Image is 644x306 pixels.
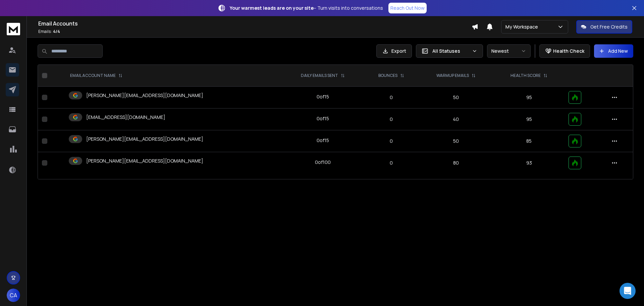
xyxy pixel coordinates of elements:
[368,160,415,166] p: 0
[38,29,472,34] p: Emails :
[493,87,565,108] td: 95
[70,73,122,78] div: EMAIL ACCOUNT NAME
[317,93,329,100] div: 0 of 15
[230,5,383,11] p: – Turn visits into conversations
[7,289,20,302] button: CA
[590,24,628,30] p: Get Free Credits
[419,130,493,152] td: 50
[86,114,165,121] p: [EMAIL_ADDRESS][DOMAIN_NAME]
[378,73,397,78] p: BOUNCES
[376,44,412,58] button: Export
[620,283,636,299] div: Open Intercom Messenger
[432,48,469,54] p: All Statuses
[388,3,427,13] a: Reach Out Now
[419,87,493,108] td: 50
[38,19,472,28] h1: Email Accounts
[553,48,584,54] p: Health Check
[487,44,531,58] button: Newest
[493,130,565,152] td: 85
[7,23,20,35] img: logo
[539,44,590,58] button: Health Check
[493,152,565,174] td: 93
[505,24,541,30] p: My Workspace
[230,5,314,11] strong: Your warmest leads are on your site
[511,73,541,78] p: HEALTH SCORE
[53,29,60,34] span: 4 / 4
[368,138,415,144] p: 0
[576,20,632,34] button: Get Free Credits
[317,115,329,122] div: 0 of 15
[390,5,425,11] p: Reach Out Now
[594,44,633,58] button: Add New
[419,108,493,130] td: 40
[419,152,493,174] td: 80
[86,136,203,142] p: [PERSON_NAME][EMAIL_ADDRESS][DOMAIN_NAME]
[315,159,331,166] div: 0 of 100
[368,116,415,123] p: 0
[436,73,469,78] p: WARMUP EMAILS
[86,92,203,99] p: [PERSON_NAME][EMAIL_ADDRESS][DOMAIN_NAME]
[317,137,329,144] div: 0 of 15
[368,94,415,101] p: 0
[86,158,203,164] p: [PERSON_NAME][EMAIL_ADDRESS][DOMAIN_NAME]
[493,108,565,130] td: 95
[301,73,338,78] p: DAILY EMAILS SENT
